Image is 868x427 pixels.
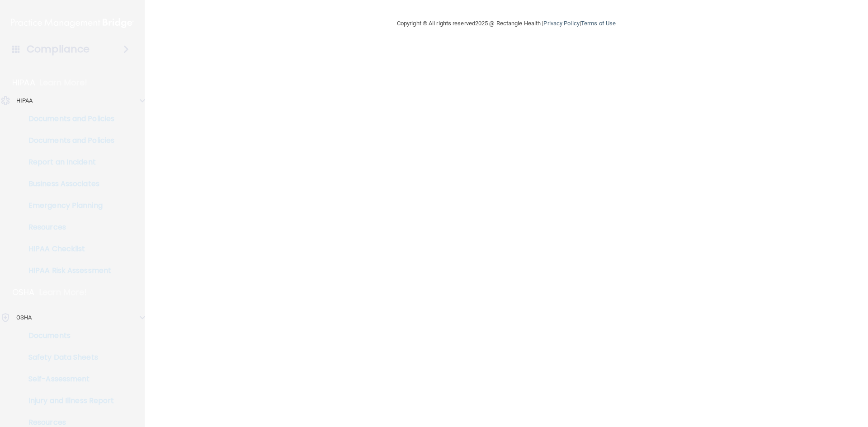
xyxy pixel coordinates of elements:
[16,95,33,106] p: HIPAA
[39,287,87,298] p: Learn More!
[6,353,129,362] p: Safety Data Sheets
[6,114,129,123] p: Documents and Policies
[6,396,129,405] p: Injury and Illness Report
[6,158,129,167] p: Report an Incident
[16,312,32,323] p: OSHA
[6,244,129,253] p: HIPAA Checklist
[12,77,35,88] p: HIPAA
[11,14,134,32] img: PMB logo
[543,20,579,27] a: Privacy Policy
[6,266,129,275] p: HIPAA Risk Assessment
[6,223,129,232] p: Resources
[6,331,129,340] p: Documents
[12,287,35,298] p: OSHA
[581,20,616,27] a: Terms of Use
[6,201,129,210] p: Emergency Planning
[6,179,129,188] p: Business Associates
[6,136,129,145] p: Documents and Policies
[341,9,671,38] div: Copyright © All rights reserved 2025 @ Rectangle Health | |
[27,43,90,56] h4: Compliance
[6,375,129,384] p: Self-Assessment
[40,77,88,88] p: Learn More!
[6,418,129,427] p: Resources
